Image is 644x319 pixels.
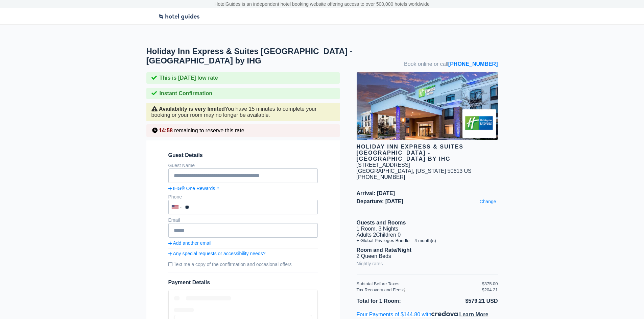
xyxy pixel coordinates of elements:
a: [PHONE_NUMBER] [448,61,498,67]
a: Change [478,197,498,206]
a: IHG® One Rewards # [168,186,318,191]
span: Arrival: [DATE] [357,190,498,196]
a: Four Payments of $144.80 with.Learn More [357,312,488,317]
label: Email [168,217,180,223]
li: Adults 2 [357,232,498,238]
span: [GEOGRAPHIC_DATA], [357,168,414,174]
span: Four Payments of $144.80 with . [357,312,488,317]
div: $375.00 [482,281,498,286]
li: Total for 1 Room: [357,297,427,305]
span: Departure: [DATE] [357,198,498,205]
span: Guest Details [168,152,318,158]
h1: Holiday Inn Express & Suites [GEOGRAPHIC_DATA] - [GEOGRAPHIC_DATA] by IHG [146,47,357,65]
img: hotel image [357,72,498,140]
span: [US_STATE] [416,168,446,174]
div: United States: +1 [169,201,183,214]
li: 2 Queen Beds [357,253,498,259]
label: Text me a copy of the confirmation and occasional offers [168,259,318,270]
div: $204.21 [482,287,498,292]
div: Tax Recovery and Fees: [357,287,482,292]
li: 1 Room, 3 Nights [357,226,498,232]
img: Brand logo for Holiday Inn Express & Suites Cedar Falls - Waterloo by IHG [462,109,496,138]
span: Learn More [459,312,488,317]
span: Book online or call [404,61,498,67]
span: US [464,168,472,174]
span: 14:58 [159,128,173,133]
div: [PHONE_NUMBER] [357,174,498,180]
li: + Global Privileges Bundle – 4 month(s) [357,238,498,243]
a: Nightly rates [357,259,383,268]
strong: Availability is very limited [159,106,225,112]
a: Any special requests or accessibility needs? [168,251,318,256]
div: This is [DATE] low rate [146,72,340,84]
div: [STREET_ADDRESS] [357,162,410,168]
div: Instant Confirmation [146,88,340,99]
div: Subtotal Before Taxes: [357,281,482,286]
span: 50613 [448,168,463,174]
li: $579.21 USD [427,297,498,305]
a: Add another email [168,240,318,246]
span: You have 15 minutes to complete your booking or your room may no longer be available. [151,106,317,118]
span: Payment Details [168,280,210,285]
div: Holiday Inn Express & Suites [GEOGRAPHIC_DATA] - [GEOGRAPHIC_DATA] by IHG [357,144,498,162]
img: Logo-Transparent.png [158,9,200,21]
b: Guests and Rooms [357,220,406,225]
label: Guest Name [168,163,195,168]
span: remaining to reserve this rate [174,128,244,133]
label: Phone [168,194,182,200]
span: Children 0 [376,232,401,238]
b: Room and Rate/Night [357,247,412,253]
